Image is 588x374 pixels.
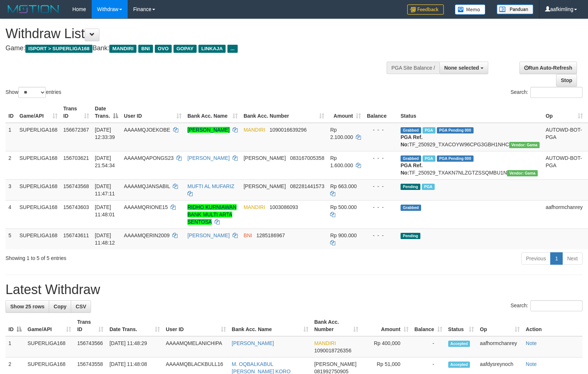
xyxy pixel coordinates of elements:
[526,361,537,367] a: Note
[6,87,61,98] label: Show entries
[543,151,585,179] td: AUTOWD-BOT-PGA
[401,127,421,133] span: Grabbed
[364,102,398,123] th: Balance
[121,102,185,123] th: User ID: activate to sort column ascending
[124,127,170,133] span: AAAAMQJOEKOBE
[256,232,285,238] span: Copy 1285186967 to clipboard
[244,183,286,189] span: [PERSON_NAME]
[314,340,336,346] span: MANDIRI
[138,45,153,53] span: BNI
[17,200,61,228] td: SUPERLIGA168
[244,232,252,238] span: BNI
[511,300,582,311] label: Search:
[422,184,435,190] span: Marked by aafsoumeymey
[290,183,324,189] span: Copy 082281441573 to clipboard
[63,127,89,133] span: 156672367
[401,134,423,147] b: PGA Ref. No:
[497,4,533,14] img: panduan.png
[543,200,585,228] td: aafhormchanrey
[330,232,357,238] span: Rp 900.000
[6,26,385,41] h1: Withdraw List
[398,151,543,179] td: TF_250929_TXAKN7NLZGTZSSQMBU1N
[401,184,420,190] span: Pending
[10,304,44,309] span: Show 25 rows
[330,127,353,140] span: Rp 2.100.000
[95,183,115,197] span: [DATE] 11:47:11
[124,155,174,161] span: AAAAMQAPONGS23
[523,315,582,336] th: Action
[63,204,89,210] span: 156743603
[367,183,395,190] div: - - -
[61,102,92,123] th: Trans ID: activate to sort column ascending
[330,155,353,168] span: Rp 1.600.000
[314,361,357,367] span: [PERSON_NAME]
[25,336,74,357] td: SUPERLIGA168
[361,315,412,336] th: Amount: activate to sort column ascending
[106,315,163,336] th: Date Trans.: activate to sort column ascending
[6,45,385,52] h4: Game: Bank:
[6,300,49,313] a: Show 25 rows
[437,127,474,133] span: PGA Pending
[25,45,92,53] span: ISPORT > SUPERLIGA168
[95,127,115,140] span: [DATE] 12:33:39
[6,282,582,297] h1: Latest Withdraw
[49,300,71,313] a: Copy
[187,232,230,238] a: [PERSON_NAME]
[244,155,286,161] span: [PERSON_NAME]
[387,62,439,74] div: PGA Site Balance /
[25,315,74,336] th: Game/API: activate to sort column ascending
[330,204,357,210] span: Rp 500.000
[367,203,395,211] div: - - -
[17,123,61,151] td: SUPERLIGA168
[290,155,324,161] span: Copy 083167005358 to clipboard
[241,102,327,123] th: Bank Acc. Number: activate to sort column ascending
[95,232,115,246] span: [DATE] 11:48:12
[562,252,582,265] a: Next
[124,232,170,238] span: AAAAMQERIN2009
[6,200,17,228] td: 4
[507,170,538,176] span: Vendor URL: https://trx31.1velocity.biz
[521,252,551,265] a: Previous
[71,300,91,313] a: CSV
[270,127,307,133] span: Copy 1090016639296 to clipboard
[543,123,585,151] td: AUTOWD-BOT-PGA
[412,336,445,357] td: -
[6,252,240,262] div: Showing 1 to 5 of 5 entries
[448,362,470,368] span: Accepted
[17,179,61,200] td: SUPERLIGA168
[477,336,523,357] td: aafhormchanrey
[455,4,486,15] img: Button%20Memo.svg
[477,315,523,336] th: Op: activate to sort column ascending
[124,204,168,210] span: AAAAMQRIONE15
[423,127,435,133] span: Marked by aafsengchandara
[509,142,540,148] span: Vendor URL: https://trx31.1velocity.biz
[444,65,479,71] span: None selected
[76,304,86,309] span: CSV
[511,87,582,98] label: Search:
[367,154,395,162] div: - - -
[6,102,17,123] th: ID
[63,183,89,189] span: 156743568
[244,127,265,133] span: MANDIRI
[63,232,89,238] span: 156743611
[92,102,121,123] th: Date Trans.: activate to sort column descending
[311,315,361,336] th: Bank Acc. Number: activate to sort column ascending
[6,4,61,15] img: MOTION_logo.png
[526,340,537,346] a: Note
[270,204,298,210] span: Copy 1003086093 to clipboard
[448,341,470,347] span: Accepted
[6,151,17,179] td: 2
[367,126,395,133] div: - - -
[439,62,488,74] button: None selected
[18,87,46,98] select: Showentries
[187,155,230,161] a: [PERSON_NAME]
[398,102,543,123] th: Status
[6,179,17,200] td: 3
[74,336,106,357] td: 156743566
[401,205,421,211] span: Grabbed
[6,315,25,336] th: ID: activate to sort column descending
[187,204,237,225] a: RIDHO KURNIAWAN BANK MULTI ARTA SENTOSA
[6,336,25,357] td: 1
[185,102,241,123] th: Bank Acc. Name: activate to sort column ascending
[227,45,237,53] span: ...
